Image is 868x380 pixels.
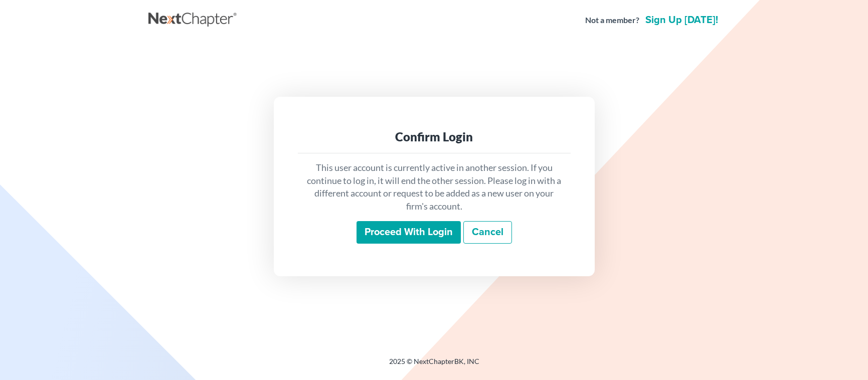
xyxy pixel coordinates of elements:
a: Sign up [DATE]! [643,15,720,25]
div: 2025 © NextChapterBK, INC [148,356,720,374]
strong: Not a member? [585,15,639,26]
a: Cancel [463,221,512,244]
p: This user account is currently active in another session. If you continue to log in, it will end ... [306,161,563,213]
input: Proceed with login [357,221,461,244]
div: Confirm Login [306,129,563,145]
